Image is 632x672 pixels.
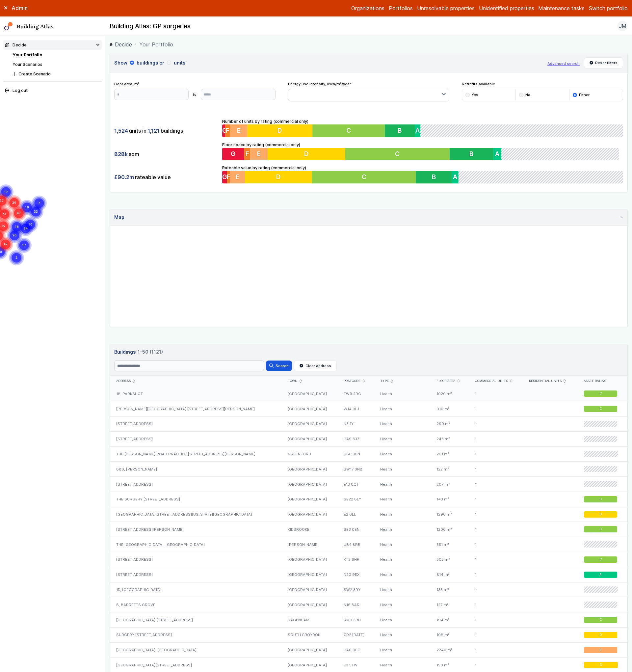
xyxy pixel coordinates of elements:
[5,42,27,48] div: Decide
[281,552,337,567] div: [GEOGRAPHIC_DATA]
[110,507,281,522] div: [GEOGRAPHIC_DATA][STREET_ADDRESS][US_STATE][GEOGRAPHIC_DATA]
[110,477,281,492] div: [STREET_ADDRESS]
[231,150,236,158] span: G
[374,507,430,522] div: Health
[415,124,420,137] button: A
[430,417,469,432] div: 299 m²
[281,401,337,417] div: [GEOGRAPHIC_DATA]
[430,507,469,522] div: 1290 m²
[281,386,337,401] div: [GEOGRAPHIC_DATA]
[110,597,281,612] div: 6, BARRETTS GROVE
[337,386,374,401] div: TW9 2RG
[110,22,191,31] h2: Building Atlas: GP surgeries
[469,627,523,642] div: 1
[374,597,430,612] div: Health
[246,150,250,158] span: F
[374,446,430,462] div: Health
[110,401,281,417] div: [PERSON_NAME][GEOGRAPHIC_DATA] [STREET_ADDRESS][PERSON_NAME]
[281,446,337,462] div: GREENFORD
[110,417,281,432] div: [STREET_ADDRESS]
[374,477,430,492] div: Health
[469,446,523,462] div: 1
[230,171,245,183] button: E
[114,148,218,160] div: sqm
[430,446,469,462] div: 261 m²
[472,150,476,158] span: B
[469,642,523,658] div: 1
[538,4,585,12] a: Maintenance tasks
[110,492,627,507] a: THE SURGERY [STREET_ADDRESS][GEOGRAPHIC_DATA]SE22 8LYHealth143 m²1C
[430,582,469,597] div: 135 m²
[110,627,281,642] div: SURGERY [STREET_ADDRESS]
[430,431,469,446] div: 243 m²
[374,386,430,401] div: Health
[432,173,436,181] span: B
[469,597,523,612] div: 1
[374,642,430,658] div: Health
[504,150,513,158] span: A+
[337,431,374,446] div: HA9 8JZ
[337,462,374,477] div: SW17 0NB
[110,386,281,401] div: 18, PARKSHOT
[110,522,281,537] div: [STREET_ADDRESS][PERSON_NAME]
[469,492,523,507] div: 1
[617,21,628,31] button: JM
[222,124,225,137] button: G
[459,171,459,183] button: A+
[374,401,430,417] div: Health
[237,127,241,135] span: E
[344,379,367,383] div: Postcode
[3,86,102,95] button: Log out
[110,431,281,446] div: [STREET_ADDRESS]
[584,379,621,383] div: Asset rating
[138,348,163,356] span: 1-50 (1121)
[430,642,469,658] div: 2240 m²
[114,89,276,100] form: to
[619,22,626,30] span: JM
[337,507,374,522] div: E2 6LL
[3,40,102,50] summary: Decide
[337,537,374,552] div: UB4 8RB
[380,379,424,383] div: Type
[236,173,239,181] span: E
[469,477,523,492] div: 1
[337,477,374,492] div: E13 0QT
[251,148,268,160] button: E
[504,148,505,160] button: A+
[374,567,430,582] div: Health
[110,582,281,597] div: 1D, [GEOGRAPHIC_DATA]
[281,417,337,432] div: [GEOGRAPHIC_DATA]
[337,522,374,537] div: SE3 0EN
[374,537,430,552] div: Health
[110,642,281,658] div: [GEOGRAPHIC_DATA], [GEOGRAPHIC_DATA]
[281,537,337,552] div: [PERSON_NAME]
[13,62,42,67] a: Your Scenarios
[312,171,416,183] button: C
[469,507,523,522] div: 1
[389,4,413,12] a: Portfolios
[110,537,627,552] a: THE [GEOGRAPHIC_DATA], [GEOGRAPHIC_DATA][PERSON_NAME]UB4 8RBHealth351 m²1
[337,446,374,462] div: UB6 9EN
[110,507,627,522] a: [GEOGRAPHIC_DATA][STREET_ADDRESS][US_STATE][GEOGRAPHIC_DATA][GEOGRAPHIC_DATA]E2 6LLHealth1290 m²1D
[416,171,452,183] button: B
[110,477,627,492] a: [STREET_ADDRESS][GEOGRAPHIC_DATA]E13 0QTHealth207 m²1
[420,124,421,137] button: A+
[281,597,337,612] div: [GEOGRAPHIC_DATA]
[337,492,374,507] div: SE22 8LY
[462,81,623,87] span: Retrofits available
[313,124,385,137] button: C
[600,618,602,622] span: C
[110,582,627,597] a: 1D, [GEOGRAPHIC_DATA][GEOGRAPHIC_DATA]SW2 3DYHealth135 m²1
[600,573,602,577] span: A
[374,431,430,446] div: Health
[430,522,469,537] div: 1200 m²
[110,522,627,537] a: [STREET_ADDRESS][PERSON_NAME]KIDBROOKESE3 0ENHealth1200 m²1C
[452,148,496,160] button: B
[13,52,42,57] a: Your Portfolio
[415,127,420,135] span: A
[430,567,469,582] div: 814 m²
[589,4,628,12] button: Switch portfolio
[436,379,462,383] div: Floor area
[114,174,134,181] span: £90.2m
[288,81,449,101] div: Energy use intensity, kWh/m²/year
